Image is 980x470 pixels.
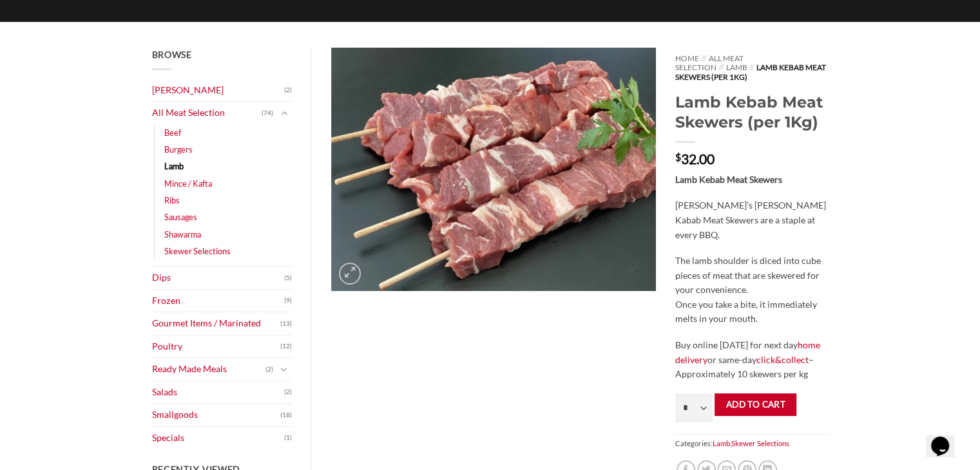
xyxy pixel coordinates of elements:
[284,382,292,402] span: (2)
[262,104,273,123] span: (74)
[152,404,281,426] a: Smallgoods
[675,434,828,453] span: Categories: ,
[164,192,180,209] a: Ribs
[675,338,828,382] p: Buy online [DATE] for next day or same-day – Approximately 10 skewers per kg
[276,362,292,377] button: Toggle
[339,263,361,285] a: Zoom
[749,62,754,72] span: //
[152,102,262,124] a: All Meat Selection
[675,198,828,242] p: [PERSON_NAME]’s [PERSON_NAME] Kabab Meat Skewers are a staple at every BBQ.
[675,339,820,365] a: home delivery
[164,175,212,192] a: Mince / Kafta
[164,226,201,243] a: Shawarma
[265,360,273,379] span: (2)
[926,418,967,457] iframe: chat widget
[152,381,285,404] a: Salads
[152,290,285,312] a: Frozen
[284,428,292,447] span: (1)
[675,62,825,81] span: Lamb Kebab Meat Skewers (per 1Kg)
[152,335,281,358] a: Poultry
[276,106,292,120] button: Toggle
[280,406,292,425] span: (18)
[675,92,828,132] h1: Lamb Kebab Meat Skewers (per 1Kg)
[731,439,789,447] a: Skewer Selections
[152,358,266,381] a: Ready Made Meals
[164,158,184,174] a: Lamb
[164,141,193,158] a: Burgers
[331,48,656,292] img: Lamb Kebab Meat Skewers (per 1Kg)
[152,79,285,102] a: [PERSON_NAME]
[702,53,706,63] span: //
[675,151,715,167] bdi: 32.00
[152,267,285,289] a: Dips
[719,62,724,72] span: //
[152,427,285,449] a: Specials
[280,314,292,334] span: (13)
[713,439,730,447] a: Lamb
[152,49,192,60] span: Browse
[284,80,292,100] span: (2)
[675,174,782,185] strong: Lamb Kebab Meat Skewers
[284,268,292,288] span: (5)
[675,53,743,72] a: All Meat Selection
[675,53,699,63] a: Home
[152,312,281,335] a: Gourmet Items / Marinated
[715,393,796,416] button: Add to cart
[756,354,809,365] a: click&collect
[164,209,197,225] a: Sausages
[675,152,681,162] span: $
[280,337,292,356] span: (12)
[284,291,292,310] span: (9)
[164,124,181,141] a: Beef
[675,254,828,326] p: The lamb shoulder is diced into cube pieces of meat that are skewered for your convenience. Once ...
[164,243,231,259] a: Skewer Selections
[725,62,747,72] a: Lamb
